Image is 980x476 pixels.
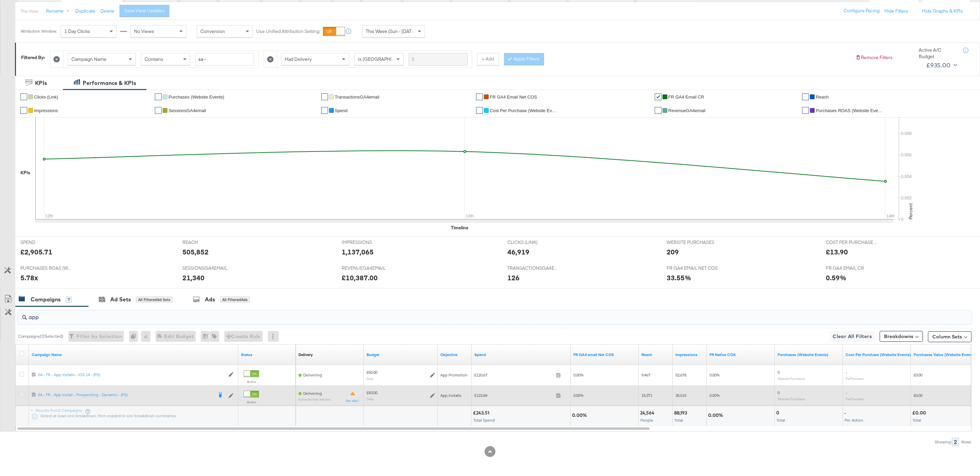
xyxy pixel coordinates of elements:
[855,54,893,61] button: Remove Filters
[18,333,63,339] div: Campaigns ( 0 Selected)
[474,372,553,377] span: £120.67
[844,410,848,416] div: -
[928,331,971,342] button: Column Sets
[358,56,410,62] span: Is [GEOGRAPHIC_DATA]
[816,94,829,100] span: Reach
[342,265,393,271] span: REVENUEGA4EMAIL
[195,53,254,66] input: Enter a search term
[335,108,348,113] span: Spend
[303,372,322,377] span: Delivering
[845,418,863,423] span: Per Action
[335,94,379,100] span: TransactionsGA4email
[655,93,661,100] a: ✔
[919,47,956,59] div: Active A/C Budget
[952,438,959,446] div: 2
[38,392,213,398] div: SA - FR - App Install - Prospecting - Dynamic - (PS)
[182,273,205,283] div: 21,340
[473,410,491,416] div: £243.51
[880,331,923,342] button: Breakdowns
[833,332,872,341] span: Clear All Filters
[922,8,963,14] button: Hide Graphs & KPIs
[778,390,780,395] span: 0
[20,8,38,14] div: This View:
[100,8,114,14] button: Delete
[38,372,225,378] a: SA - FR - App installs - iOS 14 - (PS)
[27,308,881,321] input: Search Campaigns by Name, ID or Objective
[776,410,781,416] div: 0
[342,247,374,257] div: 1,137,065
[298,398,330,401] sub: Some Ad Sets Inactive
[667,239,718,246] span: WEBSITE PURCHASES
[641,372,650,377] span: 9,467
[826,265,877,271] span: FR GA4 EMAIL CR
[35,79,47,87] div: KPIs
[675,393,686,398] span: 35,515
[71,56,107,62] span: Campaign Name
[285,56,312,62] span: Had Delivery
[366,390,377,395] div: £50.00
[409,53,468,66] input: Enter a search term
[826,239,877,246] span: COST PER PURCHASE (WEBSITE EVENTS)
[709,393,720,398] span: 0.00%
[846,376,864,381] sub: Per Purchase
[244,380,259,384] label: Active
[668,108,705,113] span: RevenueGA4email
[75,8,95,14] button: Duplicate
[366,376,374,381] sub: Daily
[846,370,847,375] span: -
[708,412,725,419] div: 0.00%
[816,108,884,113] span: Purchases ROAS (Website Events)
[846,397,864,401] sub: Per Purchase
[778,376,805,381] sub: Website Purchases
[110,296,131,303] div: Ad Sets
[674,418,683,423] span: Total
[926,60,951,70] div: £935.00
[38,392,213,399] a: SA - FR - App Install - Prospecting - Dynamic - (PS)
[451,225,468,231] div: Timeline
[298,352,313,357] div: Delivery
[573,393,584,398] span: 0.00%
[241,352,293,357] a: Shows the current state of your Ad Campaign.
[20,170,30,176] div: KPIs
[913,418,921,423] span: Total
[155,93,162,100] a: ✔
[244,400,259,404] label: Active
[321,93,328,100] a: ✔
[440,352,469,357] a: Your campaign's objective.
[846,390,847,395] span: -
[476,93,483,100] a: ✔
[572,412,589,419] div: 0.00%
[674,410,689,416] div: 88,193
[709,372,720,377] span: 0.00%
[778,397,805,401] sub: Website Purchases
[826,273,846,283] div: 0.59%
[20,273,38,283] div: 5.78x
[342,239,393,246] span: IMPRESSIONS
[908,203,914,219] text: Percent
[440,372,468,377] span: App Promotion
[34,108,58,113] span: Impressions
[709,352,772,357] a: FR Native COS
[220,297,250,303] div: All Filtered Ads
[802,107,809,114] a: ✔
[136,297,173,303] div: All Filtered Ad Sets
[83,79,136,87] div: Performance & KPIs
[640,418,653,423] span: People
[912,410,928,416] div: £0.00
[182,239,233,246] span: REACH
[64,28,90,34] span: 1 Day Clicks
[667,265,718,271] span: FR GA4 EMAIL NET COS
[802,93,809,100] a: ✔
[667,273,691,283] div: 33.55%
[830,331,875,342] button: Clear All Filters
[20,29,57,34] div: Attribution Window:
[476,107,483,114] a: ✔
[884,8,908,14] button: Hide Filters
[667,247,679,257] div: 209
[20,107,27,114] a: ✔
[675,352,704,357] a: The number of times your ad was served. On mobile apps an ad is counted as served the first time ...
[490,94,537,100] span: FR GA4 email Net COS
[641,393,652,398] span: 15,371
[440,393,461,398] span: App Installs
[490,108,558,113] span: Cost Per Purchase (Website Events)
